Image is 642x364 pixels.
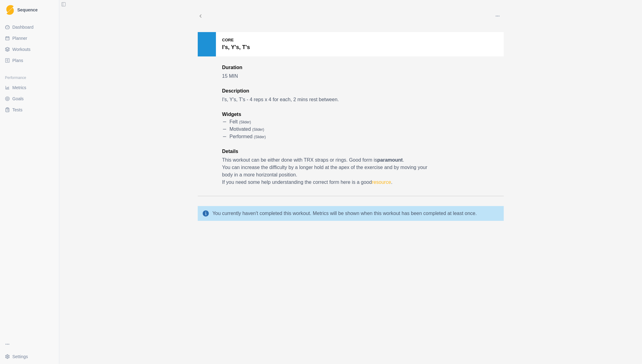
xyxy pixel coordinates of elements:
[12,24,34,30] span: Dashboard
[222,72,429,80] p: 15 MIN
[12,46,31,52] span: Workouts
[17,8,38,12] span: Sequence
[222,37,250,43] p: Core
[230,118,251,126] p: felt
[2,22,56,32] a: Dashboard
[6,5,14,15] img: Logo
[12,107,23,113] span: Tests
[12,35,27,41] span: Planner
[2,83,56,93] a: Metrics
[2,44,56,54] a: Workouts
[222,156,429,164] p: This workout can be either done with TRX straps or rings. Good form is .
[2,73,56,83] div: Performance
[222,111,429,118] p: Widgets
[2,105,56,115] a: Tests
[12,57,23,64] span: Plans
[2,56,56,65] a: Plans
[222,87,429,95] p: Description
[252,127,264,132] span: ( slider )
[377,157,403,163] strong: paramount
[230,133,266,140] p: performed
[222,96,429,103] p: I's, Y's, T's - 4 reps x 4 for each, 2 mins rest between.
[372,180,391,185] a: resource
[222,64,429,71] p: Duration
[2,352,56,362] button: Settings
[254,135,266,139] span: ( slider )
[2,33,56,43] a: Planner
[198,206,504,221] div: You currently haven't completed this workout. Metrics will be shown when this workout has been co...
[230,126,264,133] p: motivated
[2,94,56,104] a: Goals
[222,148,429,155] p: Details
[222,43,250,52] p: I's, Y's, T's
[222,179,429,186] p: If you need some help understanding the correct form here is a good .
[12,85,26,91] span: Metrics
[239,120,251,124] span: ( slider )
[12,96,24,102] span: Goals
[2,2,56,17] a: LogoSequence
[222,164,429,179] p: You can increase the difficulty by a longer hold at the apex of the exercise and by moving your b...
